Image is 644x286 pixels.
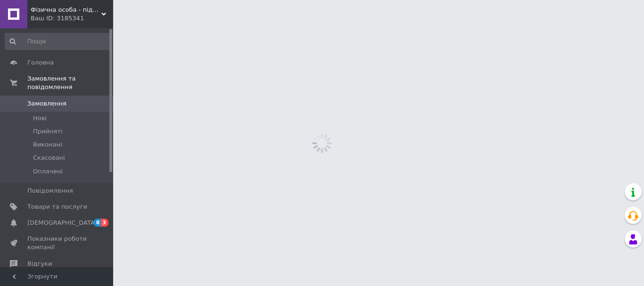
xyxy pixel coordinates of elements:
span: Показники роботи компанії [27,235,87,252]
span: Головна [27,58,54,67]
span: Відгуки [27,260,52,268]
span: Виконані [33,140,62,149]
span: Скасовані [33,154,65,162]
span: Оплачені [33,167,63,176]
span: 3 [101,219,108,227]
div: Ваш ID: 3185341 [31,14,113,23]
span: Нові [33,114,47,123]
span: 8 [94,219,101,227]
input: Пошук [5,33,111,50]
span: Повідомлення [27,187,73,195]
span: Замовлення та повідомлення [27,74,113,91]
span: Товари та послуги [27,203,87,211]
span: [DEMOGRAPHIC_DATA] [27,219,97,227]
span: Фізична особа - підприємець Жеребюк Вячеслав Володимирович [31,6,101,14]
span: Прийняті [33,127,62,136]
span: Замовлення [27,99,66,108]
